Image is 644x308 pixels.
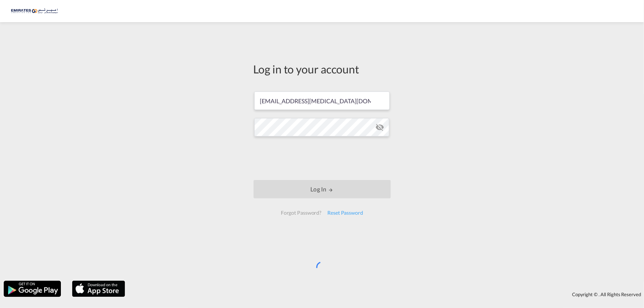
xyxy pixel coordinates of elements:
div: Reset Password [324,206,366,219]
img: c67187802a5a11ec94275b5db69a26e6.png [11,3,61,20]
img: apple.png [71,280,126,298]
input: Enter email/phone number [254,91,390,110]
md-icon: icon-eye-off [375,123,384,132]
iframe: reCAPTCHA [266,144,378,173]
div: Log in to your account [254,61,391,77]
button: LOGIN [254,180,391,198]
div: Copyright © . All Rights Reserved [129,288,644,301]
img: google.png [3,280,62,298]
div: Forgot Password? [278,206,324,219]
